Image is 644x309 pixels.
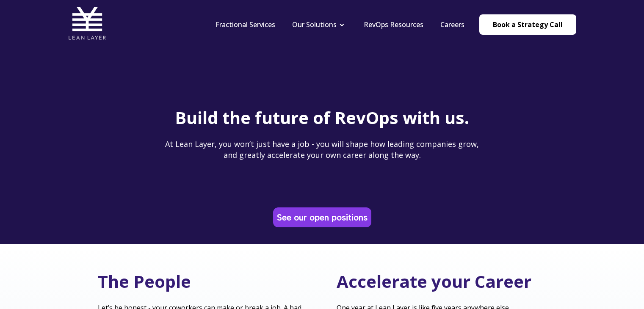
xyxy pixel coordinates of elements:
[207,20,473,29] div: Navigation Menu
[175,106,469,129] span: Build the future of RevOps with us.
[216,20,275,29] a: Fractional Services
[337,270,531,293] span: Accelerate your Career
[440,20,464,29] a: Careers
[98,270,191,293] span: The People
[68,4,106,42] img: Lean Layer Logo
[292,20,337,29] a: Our Solutions
[275,209,370,226] a: See our open positions
[364,20,423,29] a: RevOps Resources
[165,139,479,160] span: At Lean Layer, you won’t just have a job - you will shape how leading companies grow, and greatly...
[479,14,576,35] a: Book a Strategy Call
